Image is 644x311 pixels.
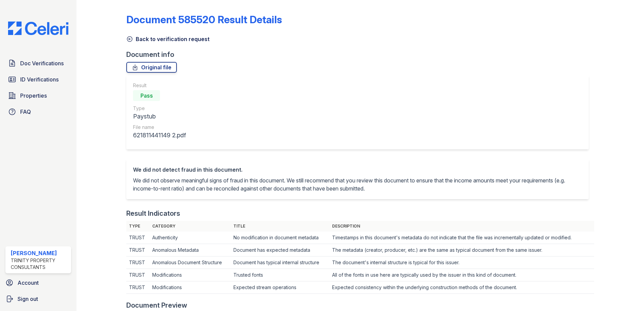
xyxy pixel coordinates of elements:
a: FAQ [5,105,71,118]
p: We did not observe meaningful signs of fraud in this document. We still recommend that you review... [133,176,582,193]
td: Modifications [150,281,231,294]
td: Document has expected metadata [231,244,329,256]
td: Trusted fonts [231,269,329,281]
a: ID Verifications [5,73,71,86]
a: Original file [126,62,177,73]
a: Document 585520 Result Details [126,13,282,26]
td: Expected stream operations [231,281,329,294]
a: Account [3,276,74,289]
div: Type [133,105,186,112]
a: Back to verification request [126,35,210,43]
div: Paystub [133,112,186,121]
td: Authenticity [150,232,231,244]
span: Doc Verifications [20,59,64,67]
td: TRUST [126,244,150,256]
div: Pass [133,90,160,101]
td: Expected consistency within the underlying construction methods of the document. [329,281,594,294]
div: Result [133,82,186,89]
td: TRUST [126,269,150,281]
div: Document info [126,50,594,59]
td: Modifications [150,269,231,281]
div: 621811441149 2.pdf [133,131,186,140]
div: We did not detect fraud in this document. [133,166,582,174]
a: Doc Verifications [5,57,71,70]
td: Anomalous Document Structure [150,256,231,269]
td: Timestamps in this document's metadata do not indicate that the file was incrementally updated or... [329,232,594,244]
span: FAQ [20,108,31,116]
td: The document's internal structure is typical for this issuer. [329,256,594,269]
div: Document Preview [126,301,187,310]
th: Type [126,221,150,232]
div: File name [133,124,186,131]
th: Description [329,221,594,232]
td: Anomalous Metadata [150,244,231,256]
a: Sign out [3,292,74,306]
td: Document has typical internal structure [231,256,329,269]
img: CE_Logo_Blue-a8612792a0a2168367f1c8372b55b34899dd931a85d93a1a3d3e32e68fde9ad4.png [3,22,74,35]
span: ID Verifications [20,75,59,83]
td: All of the fonts in use here are typically used by the issuer in this kind of document. [329,269,594,281]
th: Title [231,221,329,232]
td: No modification in document metadata [231,232,329,244]
span: Properties [20,92,47,100]
td: TRUST [126,281,150,294]
td: TRUST [126,256,150,269]
span: Account [18,279,39,287]
th: Category [150,221,231,232]
td: The metadata (creator, producer, etc.) are the same as typical document from the same issuer. [329,244,594,256]
td: TRUST [126,232,150,244]
span: Sign out [18,295,38,303]
a: Properties [5,89,71,102]
div: Result Indicators [126,209,180,218]
div: [PERSON_NAME] [11,249,68,257]
div: Trinity Property Consultants [11,257,68,271]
